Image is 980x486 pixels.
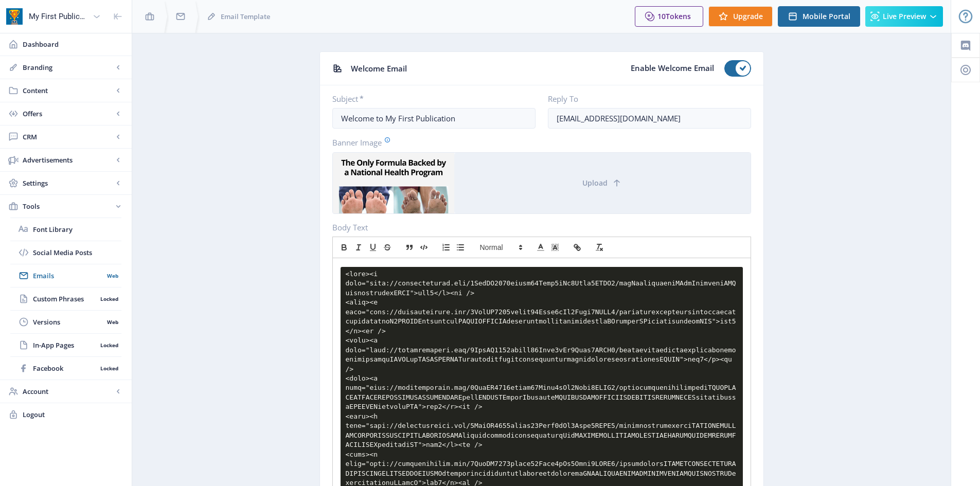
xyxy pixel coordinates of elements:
span: Upload [582,179,608,187]
span: Logout [23,409,123,420]
a: In-App PagesLocked [10,334,121,356]
span: Advertisements [23,155,113,165]
button: Live Preview [865,6,943,27]
a: EmailsWeb [10,264,121,287]
span: Mobile Portal [803,12,850,21]
span: Live Preview [883,12,926,21]
span: Offers [23,109,113,119]
nb-badge: Locked [97,363,121,373]
img: app-icon.png [6,8,23,25]
span: Branding [23,62,113,73]
span: Account [23,386,113,397]
span: Emails [33,271,103,281]
a: FacebookLocked [10,357,121,380]
nb-badge: Locked [97,340,121,350]
span: Font Library [33,224,121,235]
span: Settings [23,178,113,188]
span: Dashboard [23,39,123,49]
a: VersionsWeb [10,311,121,333]
div: My First Publication [29,5,88,28]
span: Facebook [33,363,97,373]
a: Social Media Posts [10,241,121,264]
button: Upgrade [708,6,773,27]
label: Reply To [548,94,743,104]
span: Versions [33,317,103,327]
nb-badge: Locked [97,294,121,304]
span: Tokens [666,11,691,21]
button: Mobile Portal [778,6,860,27]
span: Welcome Email [351,61,407,77]
label: Banner Image [332,137,743,148]
span: Tools [23,201,113,211]
span: Content [23,85,113,96]
span: Social Media Posts [33,247,121,258]
nb-badge: Web [103,271,121,281]
button: Upload [454,153,751,213]
label: Subject [332,94,527,104]
span: Enable Welcome Email [631,60,714,77]
a: Custom PhrasesLocked [10,287,121,310]
label: Body Text [332,222,743,232]
span: Email Template [221,11,270,22]
span: In-App Pages [33,340,97,350]
span: Custom Phrases [33,294,97,304]
a: Font Library [10,218,121,241]
span: CRM [23,132,113,142]
nb-badge: Web [103,317,121,327]
span: Upgrade [733,12,763,21]
button: 10Tokens [635,6,703,27]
